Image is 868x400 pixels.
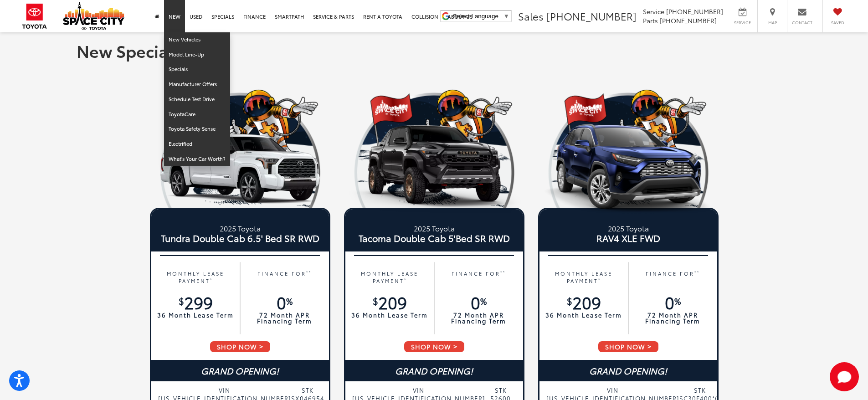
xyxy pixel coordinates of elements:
span: 0 [277,290,293,313]
span: [PHONE_NUMBER] [666,7,723,16]
a: Toyota Safety Sense [164,122,230,137]
h1: New Specials [77,41,792,60]
p: 72 Month APR Financing Term [439,312,519,324]
img: 19_1749068609.png [538,85,719,208]
span: Contact [792,20,812,26]
p: 36 Month Lease Term [544,312,624,318]
p: MONTHLY LEASE PAYMENT [156,270,236,285]
sup: $ [373,294,378,307]
span: ▼ [503,13,509,20]
span: Sales [518,9,544,23]
sup: $ [567,294,572,307]
img: 19_1749068609.png [150,85,330,208]
sup: $ [179,294,184,307]
p: MONTHLY LEASE PAYMENT [350,270,430,285]
p: 36 Month Lease Term [350,312,430,318]
span: RAV4 XLE FWD [542,233,715,242]
span: Select Language [453,13,498,20]
span: Tacoma Double Cab 5'Bed SR RWD [348,233,521,242]
span: Saved [827,20,847,26]
sup: % [286,294,293,307]
img: 19_1749068609.png [344,85,524,208]
div: GRAND OPENING! [151,360,329,381]
img: Space City Toyota [63,2,124,30]
span: SHOP NOW [597,340,659,353]
p: 72 Month APR Financing Term [633,312,713,324]
p: 36 Month Lease Term [156,312,236,318]
a: ToyotaCare [164,107,230,122]
p: MONTHLY LEASE PAYMENT [544,270,624,285]
a: What's Your Car Worth? [164,152,230,166]
span: SHOP NOW [403,340,465,353]
span: Tundra Double Cab 6.5' Bed SR RWD [154,233,327,242]
span: Service [732,20,753,26]
p: FINANCE FOR [633,270,713,285]
p: 72 Month APR Financing Term [245,312,324,324]
span: Service [643,7,664,16]
img: 25_Tacoma_Trailhunter_Black_Right [344,123,524,214]
p: FINANCE FOR [439,270,519,285]
a: Model Line-Up [164,47,230,62]
span: [PHONE_NUMBER] [546,9,637,23]
div: GRAND OPENING! [539,360,717,381]
small: 2025 Toyota [542,223,715,233]
span: 209 [567,290,601,313]
span: [PHONE_NUMBER] [660,16,717,25]
span: 0 [665,290,681,313]
p: FINANCE FOR [245,270,324,285]
a: Electrified [164,137,230,152]
a: Schedule Test Drive [164,92,230,107]
span: 299 [179,290,213,313]
span: 0 [471,290,487,313]
span: SHOP NOW [209,340,271,353]
svg: Start Chat [830,362,859,391]
div: GRAND OPENING! [345,360,523,381]
span: Parts [643,16,658,25]
button: Toggle Chat Window [830,362,859,391]
img: 25_Tundra_Capstone_White_Right [150,123,330,214]
a: Manufacturer Offers [164,77,230,92]
a: Specials [164,62,230,77]
span: 209 [373,290,407,313]
a: Select Language​ [453,13,509,20]
small: 2025 Toyota [154,223,327,233]
small: 2025 Toyota [348,223,521,233]
span: Map [762,20,782,26]
sup: % [480,294,487,307]
a: New Vehicles [164,32,230,47]
sup: % [674,294,681,307]
img: 25_RAV4_Limited_Blueprint_Right [538,123,719,214]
